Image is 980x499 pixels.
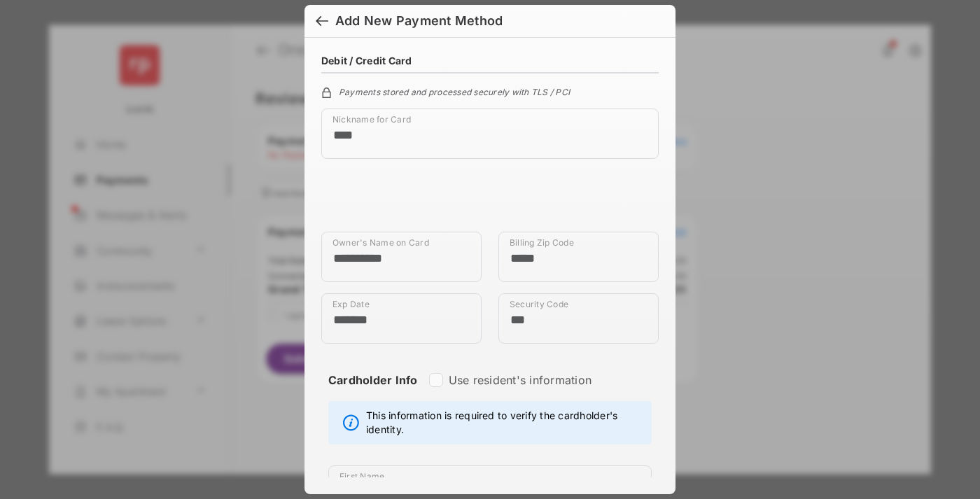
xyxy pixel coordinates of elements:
h4: Debit / Credit Card [321,55,412,66]
strong: Cardholder Info [328,373,418,412]
div: Payments stored and processed securely with TLS / PCI [321,85,659,97]
span: This information is required to verify the cardholder's identity. [366,409,644,437]
label: Use resident's information [449,373,591,387]
iframe: Credit card field [321,170,659,232]
div: Add New Payment Method [335,13,503,29]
